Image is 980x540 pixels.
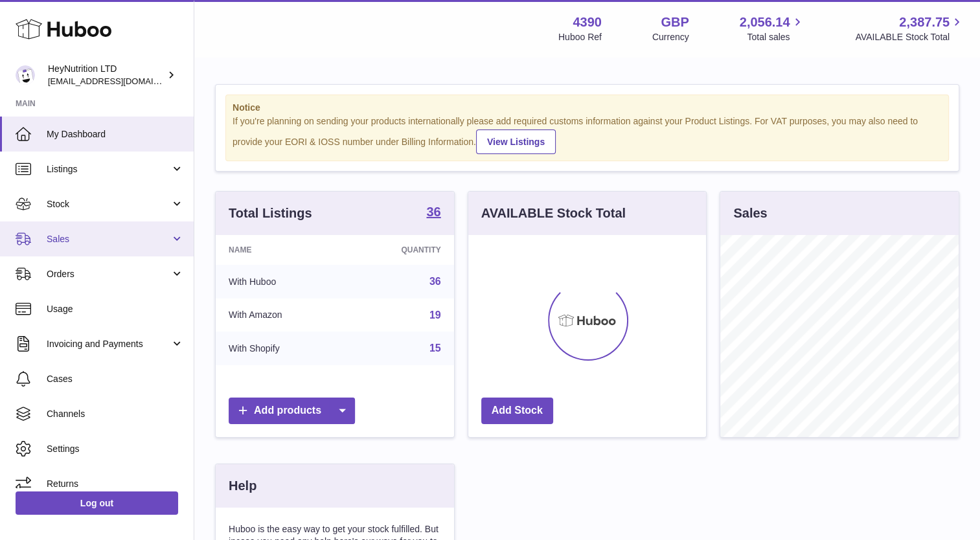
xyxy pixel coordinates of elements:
[740,14,790,31] span: 2,056.14
[16,491,178,515] a: Log out
[47,408,184,420] span: Channels
[47,443,184,455] span: Settings
[47,303,184,315] span: Usage
[747,31,804,43] span: Total sales
[476,129,556,154] a: View Listings
[652,31,689,43] div: Currency
[47,268,170,280] span: Orders
[216,265,346,298] td: With Huboo
[233,115,942,154] div: If you're planning on sending your products internationally please add required customs informati...
[16,65,35,85] img: info@heynutrition.com
[573,14,602,31] strong: 4390
[48,76,190,86] span: [EMAIL_ADDRESS][DOMAIN_NAME]
[855,14,964,43] a: 2,387.75 AVAILABLE Stock Total
[899,14,950,31] span: 2,387.75
[481,205,626,222] h3: AVAILABLE Stock Total
[216,332,346,365] td: With Shopify
[558,31,602,43] div: Huboo Ref
[216,235,346,265] th: Name
[346,235,453,265] th: Quantity
[429,276,441,287] a: 36
[740,14,805,43] a: 2,056.14 Total sales
[216,298,346,332] td: With Amazon
[429,309,441,321] a: 19
[47,233,170,245] span: Sales
[47,198,170,210] span: Stock
[426,205,440,221] a: 36
[233,102,942,114] strong: Notice
[47,338,170,350] span: Invoicing and Payments
[47,373,184,385] span: Cases
[47,163,170,175] span: Listings
[47,128,184,141] span: My Dashboard
[733,205,767,222] h3: Sales
[47,478,184,490] span: Returns
[48,63,165,87] div: HeyNutrition LTD
[229,477,256,495] h3: Help
[855,31,964,43] span: AVAILABLE Stock Total
[481,398,553,424] a: Add Stock
[229,398,355,424] a: Add products
[661,14,689,31] strong: GBP
[229,205,312,222] h3: Total Listings
[429,343,441,354] a: 15
[426,205,440,218] strong: 36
